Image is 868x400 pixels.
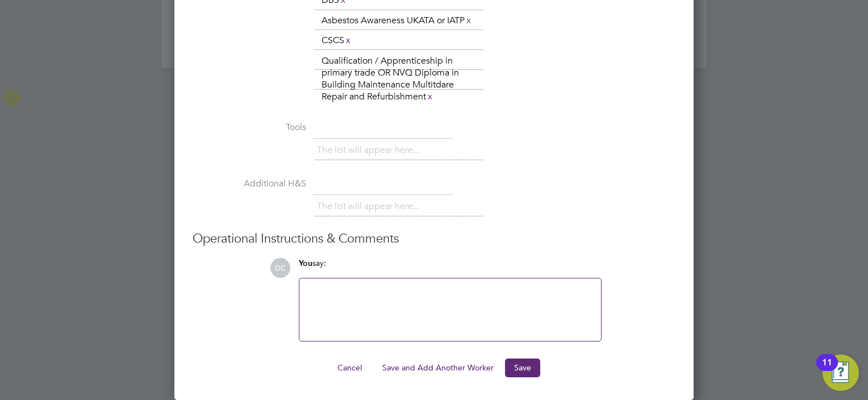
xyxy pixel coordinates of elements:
li: Asbestos Awareness UKATA or IATP [317,13,477,28]
li: The list will appear here... [317,199,424,214]
button: Save [505,359,540,377]
div: say: [299,258,602,278]
li: The list will appear here... [317,143,424,158]
span: DC [270,258,290,278]
a: x [465,13,473,28]
h3: Operational Instructions & Comments [193,231,675,247]
a: x [344,33,352,48]
li: Qualification / Apprenticeship in primary trade OR NVQ Diploma in Building Maintenance Multitdare... [317,53,482,104]
label: Tools [193,122,306,134]
div: 11 [822,363,832,377]
label: Additional H&S [193,178,306,190]
span: You [299,259,312,268]
button: Save and Add Another Worker [373,359,503,377]
button: Open Resource Center, 11 new notifications [823,355,859,391]
a: x [426,89,434,104]
button: Cancel [328,359,371,377]
li: CSCS [317,33,357,48]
